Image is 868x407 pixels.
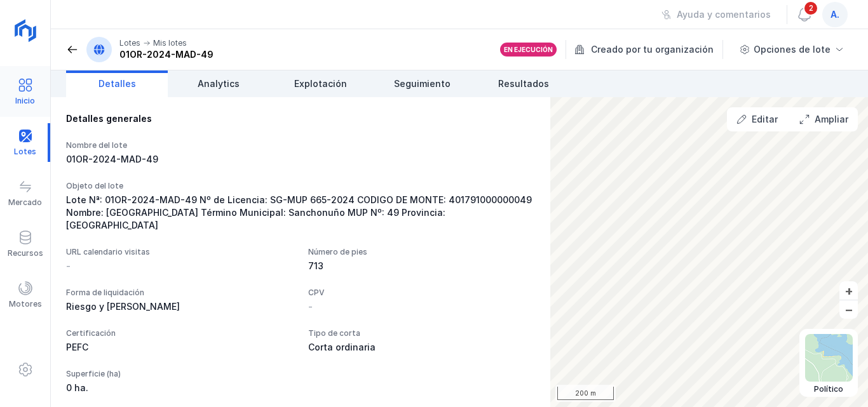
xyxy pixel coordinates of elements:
a: Explotación [269,70,371,97]
div: 01OR-2024-MAD-49 [66,153,293,166]
div: Lotes [119,38,140,48]
span: Analytics [198,77,240,90]
img: political.webp [805,334,853,382]
div: PEFC [66,341,293,354]
div: 0 ha. [66,382,293,394]
div: Ampliar [815,113,848,126]
a: Analytics [168,70,269,97]
button: + [839,281,858,300]
div: Objeto del lote [66,181,535,191]
div: Riesgo y [PERSON_NAME] [66,300,293,313]
div: 713 [308,260,535,272]
div: Inicio [15,96,35,106]
div: Opciones de lote [754,43,831,56]
div: Motores [9,299,42,309]
div: - [308,300,313,313]
div: Recursos [8,248,43,258]
button: Ayuda y comentarios [653,4,779,25]
button: Ampliar [791,109,857,130]
div: 01OR-2024-MAD-49 [119,48,214,61]
div: Certificación [66,328,293,338]
div: Tipo de corta [308,328,535,338]
div: URL calendario visitas [66,247,293,257]
a: Seguimiento [371,70,473,97]
button: – [839,300,858,319]
div: CPV [308,288,535,298]
div: Político [805,384,853,394]
span: a. [831,8,839,21]
div: Creado por tu organización [574,40,725,59]
div: Mercado [8,197,42,208]
button: Editar [728,109,786,130]
span: Detalles [98,77,136,90]
div: Lote Nª: 01OR-2024-MAD-49 Nº de Licencia: SG-MUP 665-2024 CODIGO DE MONTE: 401791000000049 Nombre... [66,194,535,232]
div: Mis lotes [153,38,187,48]
div: Superficie (ha) [66,369,293,379]
div: Número de pies [308,247,535,257]
div: - [66,260,71,272]
div: Editar [752,113,778,126]
span: Resultados [498,77,549,90]
span: Explotación [294,77,347,90]
a: Resultados [473,70,574,97]
span: 2 [803,1,818,16]
span: Seguimiento [394,77,451,90]
div: En ejecución [504,45,553,54]
div: Corta ordinaria [308,341,535,354]
a: Detalles [66,70,168,97]
div: Forma de liquidación [66,288,293,298]
div: Detalles generales [66,112,535,125]
div: Ayuda y comentarios [677,8,771,21]
div: Nombre del lote [66,140,293,150]
img: logoRight.svg [10,15,41,46]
